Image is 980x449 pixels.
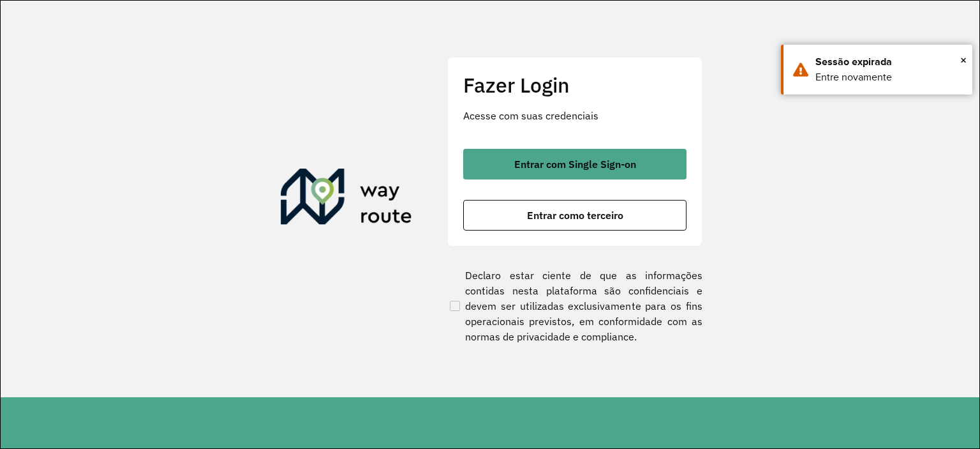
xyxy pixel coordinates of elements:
div: Entre novamente [815,70,963,85]
h2: Fazer Login [463,73,687,97]
p: Acesse com suas credenciais [463,108,687,123]
button: Close [960,50,967,70]
button: button [463,200,687,231]
span: Entrar como terceiro [527,210,623,220]
div: Sessão expirada [815,54,963,70]
span: Entrar com Single Sign-on [514,159,636,169]
img: Roteirizador AmbevTech [281,169,412,230]
span: × [960,50,967,70]
label: Declaro estar ciente de que as informações contidas nesta plataforma são confidenciais e devem se... [447,268,702,344]
button: button [463,149,687,179]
